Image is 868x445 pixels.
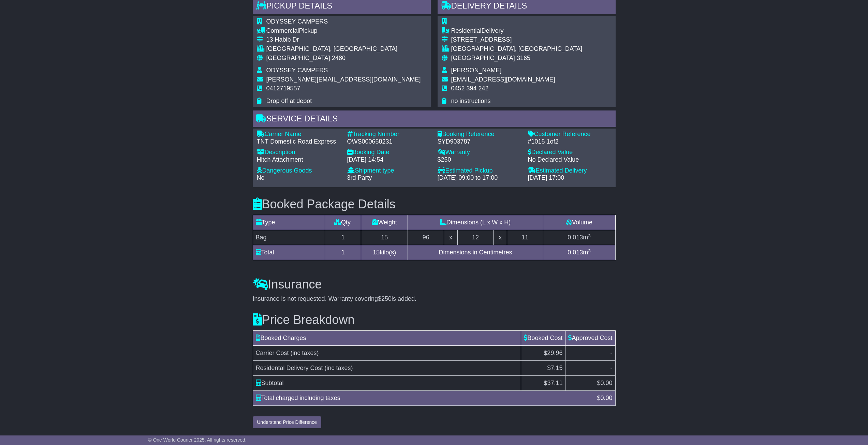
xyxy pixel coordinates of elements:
span: ODYSSEY CAMPERS [266,18,328,25]
div: Customer Reference [528,131,612,138]
span: 37.11 [547,380,562,386]
span: no instructions [451,98,491,104]
div: [GEOGRAPHIC_DATA], [GEOGRAPHIC_DATA] [266,45,421,53]
span: Residental Delivery Cost [256,365,323,371]
span: 15 [373,249,380,256]
td: 12 [457,230,494,245]
td: m [543,230,615,245]
div: No Declared Value [528,156,612,164]
div: Description [257,149,340,156]
button: Understand Price Difference [253,416,322,428]
div: 13 Habib Dr [266,36,421,44]
td: 1 [325,230,361,245]
span: 0.00 [600,380,612,386]
td: Dimensions (L x W x H) [408,215,543,230]
td: 11 [507,230,543,245]
td: $ [565,376,615,391]
span: 0.013 [568,234,583,241]
div: Shipment type [347,167,431,175]
div: Insurance is not requested. Warranty covering is added. [253,295,616,303]
td: 15 [361,230,408,245]
span: [GEOGRAPHIC_DATA] [451,55,515,61]
div: Tracking Number [347,131,431,138]
span: [PERSON_NAME] [451,67,502,74]
td: 96 [408,230,444,245]
div: Booking Reference [438,131,521,138]
h3: Booked Package Details [253,197,616,211]
div: TNT Domestic Road Express [257,138,340,146]
span: 0.013 [568,249,583,256]
div: [DATE] 14:54 [347,156,431,164]
div: Hitch Attachment [257,156,340,164]
td: Booked Charges [253,331,521,346]
span: Commercial [266,27,299,34]
span: - [610,365,613,371]
span: $7.15 [547,365,562,371]
div: Declared Value [528,149,612,156]
td: x [494,230,507,245]
div: OWS000658231 [347,138,431,146]
span: 3rd Party [347,174,372,181]
div: Pickup [266,27,421,35]
td: Bag [253,230,325,245]
div: Service Details [253,110,616,129]
td: Approved Cost [565,331,615,346]
div: Booking Date [347,149,431,156]
td: $ [521,376,565,391]
td: Subtotal [253,376,521,391]
div: #1015 1of2 [528,138,612,146]
span: 2480 [332,55,345,61]
span: 0452 394 242 [451,85,489,92]
span: [GEOGRAPHIC_DATA] [266,55,330,61]
td: Booked Cost [521,331,565,346]
div: Carrier Name [257,131,340,138]
div: $ [593,394,616,403]
span: (inc taxes) [325,365,353,371]
div: SYD903787 [438,138,521,146]
td: m [543,245,615,260]
td: 1 [325,245,361,260]
span: 0412719557 [266,85,300,92]
div: Dangerous Goods [257,167,340,175]
div: [DATE] 17:00 [528,174,612,182]
td: Qty. [325,215,361,230]
span: Carrier Cost [256,350,289,356]
span: Residential [451,27,482,34]
span: [EMAIL_ADDRESS][DOMAIN_NAME] [451,76,555,83]
span: ODYSSEY CAMPERS [266,67,328,74]
span: 0.00 [600,395,612,401]
td: Weight [361,215,408,230]
td: x [444,230,457,245]
td: Dimensions in Centimetres [408,245,543,260]
div: [DATE] 09:00 to 17:00 [438,174,521,182]
div: Warranty [438,149,521,156]
td: kilo(s) [361,245,408,260]
span: Drop off at depot [266,98,312,104]
sup: 3 [588,248,591,253]
h3: Price Breakdown [253,313,616,327]
span: - [610,350,613,356]
span: © One World Courier 2025. All rights reserved. [148,437,247,443]
div: Estimated Delivery [528,167,612,175]
span: No [257,174,265,181]
div: Delivery [451,27,583,35]
div: Estimated Pickup [438,167,521,175]
div: [GEOGRAPHIC_DATA], [GEOGRAPHIC_DATA] [451,45,583,53]
sup: 3 [588,233,591,238]
div: $250 [438,156,521,164]
div: Total charged including taxes [252,394,594,403]
h3: Insurance [253,278,616,291]
td: Type [253,215,325,230]
span: (inc taxes) [291,350,319,356]
span: 3165 [517,55,530,61]
td: Total [253,245,325,260]
span: $29.96 [544,350,562,356]
span: [PERSON_NAME][EMAIL_ADDRESS][DOMAIN_NAME] [266,76,421,83]
div: [STREET_ADDRESS] [451,36,583,44]
td: Volume [543,215,615,230]
span: $250 [378,295,392,302]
